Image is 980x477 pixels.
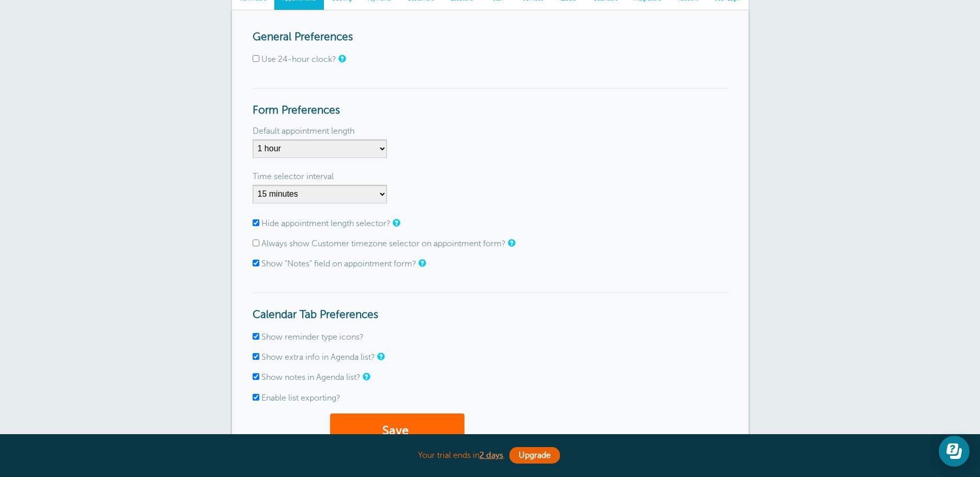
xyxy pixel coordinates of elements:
a: 2 days [479,451,503,460]
h3: Form Preferences [253,88,728,117]
div: Your trial ends in . [232,444,749,467]
label: Always show Customer timezone selector on appointment form? [261,239,506,248]
label: Show notes in Agenda list? [261,373,361,382]
a: Notes are for internal use only, and are not visible to your clients. [363,373,369,380]
a: Notes are for internal use only, and are not visible to your clients. [418,260,425,266]
a: The customer timezone allows you to set a different local timezone for a customer, so their remin... [508,240,514,246]
label: Use 24-hour clock? [261,55,336,64]
h3: Calendar Tab Preferences [253,292,728,322]
label: Default appointment length [253,123,354,139]
h3: General Preferences [253,31,728,44]
label: Show "Notes" field on appointment form? [261,259,416,268]
a: Upgrade [509,447,560,464]
label: Time selector interval [253,168,334,185]
label: Show reminder type icons? [261,332,364,342]
iframe: Resource center [939,436,970,467]
label: Show extra info in Agenda list? [261,353,375,362]
a: These items will show: Service, Location, Label, and Customer Group. [377,353,383,360]
label: Enable list exporting? [261,393,340,403]
a: If appointment length is not relevant to you, check this box to hide the length selector on the a... [393,219,399,226]
label: Hide appointment length selector? [261,219,391,228]
a: Changes the appointment form time selector and the Calendar tab to a 24-hour clock. Your customer... [338,55,345,62]
button: Save [330,414,464,449]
